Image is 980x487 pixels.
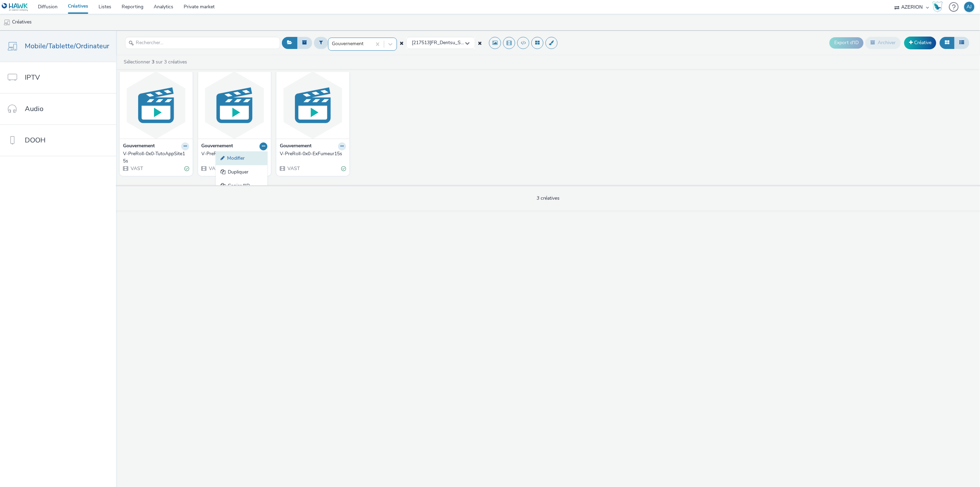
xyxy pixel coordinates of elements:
[184,165,189,172] div: Valide
[280,142,312,150] strong: Gouvernement
[216,165,267,179] a: Dupliquer
[202,150,268,157] a: V-PreRoll-0x0-Tuto398915s
[25,72,40,82] span: IPTV
[25,135,45,145] span: DOOH
[967,2,972,12] div: AJ
[280,150,343,157] div: V-PreRoll-0x0-ExFumeur15s
[278,71,348,139] img: V-PreRoll-0x0-ExFumeur15s visual
[932,1,943,12] img: Hawk Academy
[287,165,300,172] span: VAST
[200,71,269,139] img: V-PreRoll-0x0-Tuto398915s visual
[3,19,10,26] img: mobile
[932,1,946,12] a: Hawk Academy
[123,150,189,165] a: V-PreRoll-0x0-TutoAppSite15s
[2,3,28,11] img: undefined Logo
[954,37,969,49] button: Liste
[25,41,109,51] span: Mobile/Tablette/Ordinateur
[280,150,346,157] a: V-PreRoll-0x0-ExFumeur15s
[208,165,222,172] span: VAST
[537,195,560,201] span: 3 créatives
[121,71,191,139] img: V-PreRoll-0x0-TutoAppSite15s visual
[130,165,143,172] span: VAST
[412,40,465,46] span: [217513]FR_Dentsu_SPF_MoisSansTabac_CPM_RewardedVideo_10€CPM_OctobreNovembre_2025_30000€
[25,104,43,114] span: Audio
[904,37,936,49] a: Créative
[152,59,154,65] strong: 3
[125,37,280,49] input: Rechercher...
[123,59,190,65] a: Sélectionner sur 3 créatives
[123,142,155,150] strong: Gouvernement
[123,150,186,165] div: V-PreRoll-0x0-TutoAppSite15s
[865,37,901,49] button: Archiver
[202,150,265,157] div: V-PreRoll-0x0-Tuto398915s
[216,179,267,193] a: Copier l'ID
[940,37,955,49] button: Grille
[202,142,233,150] strong: Gouvernement
[341,165,346,172] div: Valide
[829,37,864,48] button: Export d'ID
[216,151,267,165] a: Modifier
